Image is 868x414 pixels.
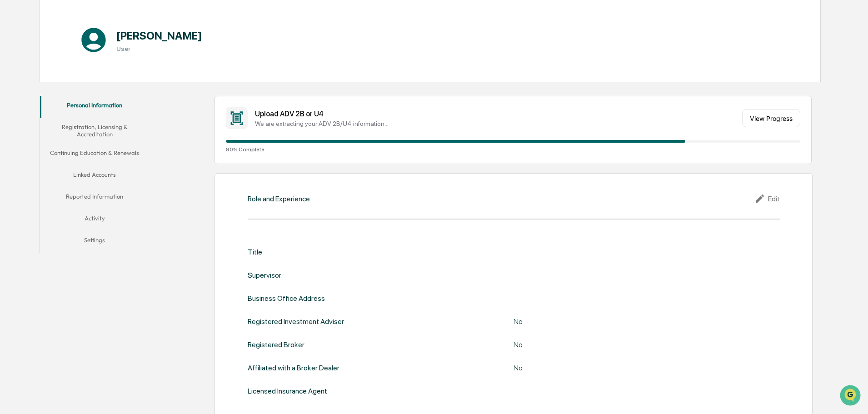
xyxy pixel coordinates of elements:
div: 🗄️ [66,115,73,123]
a: 🗄️Attestations [62,111,116,127]
button: Linked Accounts [40,165,149,187]
div: 🔎 [9,133,16,140]
div: Upload ADV 2B or U4 [255,110,738,118]
div: Role and Experience [248,195,310,203]
div: secondary tabs example [40,96,149,253]
div: Licensed Insurance Agent [248,387,327,395]
a: Powered byPylon [64,154,110,161]
span: Preclearance [18,115,59,124]
button: Reported Information [40,187,149,209]
div: Edit [754,193,780,204]
span: Data Lookup [18,132,57,141]
div: Affiliated with a Broker Dealer [248,364,339,372]
a: 🔎Data Lookup [5,128,61,145]
div: No [514,340,741,349]
button: Activity [40,209,149,231]
div: No [514,317,741,326]
h1: [PERSON_NAME] [116,29,202,42]
span: Pylon [90,154,110,161]
div: We are extracting your ADV 2B/U4 information... [255,120,738,127]
button: Settings [40,231,149,253]
span: Attestations [75,115,113,124]
button: Continuing Education & Renewals [40,144,149,165]
img: 1746055101610-c473b297-6a78-478c-a979-82029cc54cd1 [9,70,25,86]
button: Registration, Licensing & Accreditation [40,118,149,144]
div: 🖐️ [9,115,16,123]
h3: User [116,45,202,52]
div: Start new chat [31,70,149,79]
iframe: Open customer support [839,384,863,409]
div: Business Office Address [248,294,325,303]
div: No [514,364,741,372]
div: Title [248,248,262,256]
div: Registered Broker [248,340,304,349]
button: Start new chat [155,72,165,83]
div: We're available if you need us! [31,79,115,86]
a: 🖐️Preclearance [5,111,62,127]
p: How can we help? [9,19,165,34]
button: View Progress [742,109,800,127]
span: 80 % Complete [226,146,800,153]
div: Registered Investment Adviser [248,317,344,326]
div: Supervisor [248,271,281,279]
button: Personal Information [40,96,149,118]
